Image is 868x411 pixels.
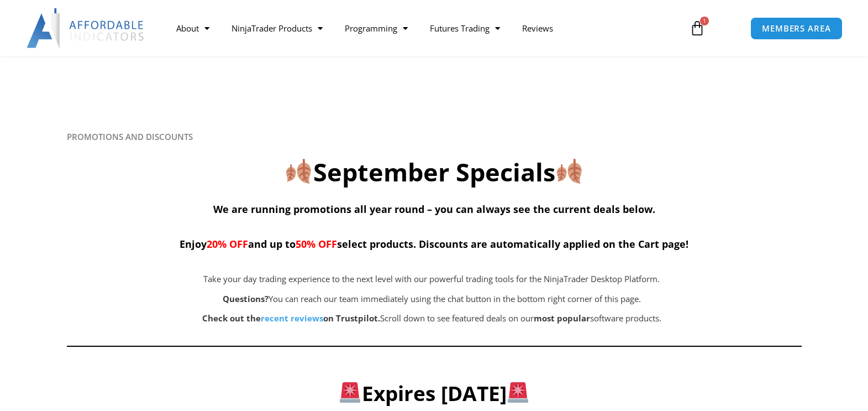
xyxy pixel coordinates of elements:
[534,313,590,324] b: most popular
[261,313,323,324] a: recent reviews
[296,237,337,251] span: 50% OFF
[165,15,220,41] a: About
[202,313,380,324] strong: Check out the on Trustpilot.
[830,373,857,400] iframe: Intercom live chat
[557,159,582,184] img: 🍂
[673,12,722,44] a: 1
[85,380,783,407] h3: Expires [DATE]
[122,311,742,326] p: Scroll down to see featured deals on our software products.
[700,17,709,25] span: 1
[213,202,655,216] span: We are running promotions all year round – you can always see the current deals below.
[165,15,677,41] nav: Menu
[511,15,564,41] a: Reviews
[508,382,528,403] img: 🚨
[750,17,843,40] a: MEMBERS AREA
[340,382,360,403] img: 🚨
[67,156,802,189] h2: September Specials
[334,15,419,41] a: Programming
[220,15,334,41] a: NinjaTrader Products
[207,237,248,251] span: 20% OFF
[762,24,831,33] span: MEMBERS AREA
[203,273,660,284] span: Take your day trading experience to the next level with our powerful trading tools for the NinjaT...
[122,292,742,307] p: You can reach our team immediately using the chat button in the bottom right corner of this page.
[67,132,802,142] h6: PROMOTIONS AND DISCOUNTS
[27,8,145,48] img: LogoAI | Affordable Indicators – NinjaTrader
[419,15,511,41] a: Futures Trading
[180,237,688,251] span: Enjoy and up to select products. Discounts are automatically applied on the Cart page!
[223,293,269,304] strong: Questions?
[286,159,311,184] img: 🍂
